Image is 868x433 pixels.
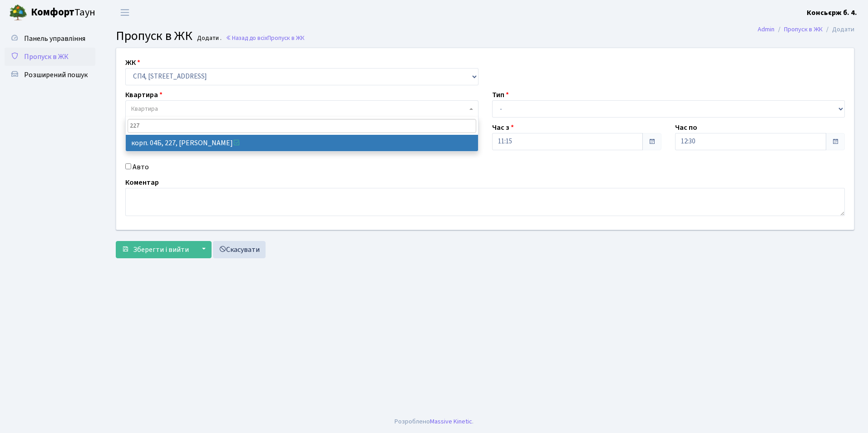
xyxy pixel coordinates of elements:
a: Пропуск в ЖК [784,25,823,34]
small: Додати . [195,34,222,42]
label: Квартира [125,89,163,100]
b: Консьєрж б. 4. [807,8,857,18]
a: Панель управління [5,30,95,48]
a: Консьєрж б. 4. [807,7,857,18]
button: Зберегти і вийти [116,241,195,258]
span: Зберегти і вийти [133,245,189,255]
li: корп. 04Б, 227, [PERSON_NAME] [126,135,478,151]
span: Пропуск в ЖК [116,27,192,45]
a: Назад до всіхПропуск в ЖК [226,34,305,42]
label: Час з [492,122,514,133]
a: Massive Kinetic [430,417,472,426]
a: Admin [758,25,774,34]
li: Додати [823,25,854,34]
button: Переключити навігацію [113,5,136,20]
label: Час по [675,122,697,133]
label: ЖК [125,57,140,68]
a: Пропуск в ЖК [5,48,95,66]
label: Коментар [125,177,159,188]
span: Панель управління [24,34,85,44]
span: Квартира [131,104,158,113]
b: Комфорт [31,5,74,20]
a: Скасувати [213,241,266,258]
span: Таун [31,5,95,20]
span: Розширений пошук [24,70,88,80]
label: Авто [133,162,149,172]
span: Пропуск в ЖК [267,34,305,42]
nav: breadcrumb [744,20,868,39]
label: Тип [492,89,509,100]
img: logo.png [9,4,27,22]
a: Розширений пошук [5,66,95,84]
div: Розроблено . [395,417,473,427]
span: Пропуск в ЖК [24,52,69,62]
